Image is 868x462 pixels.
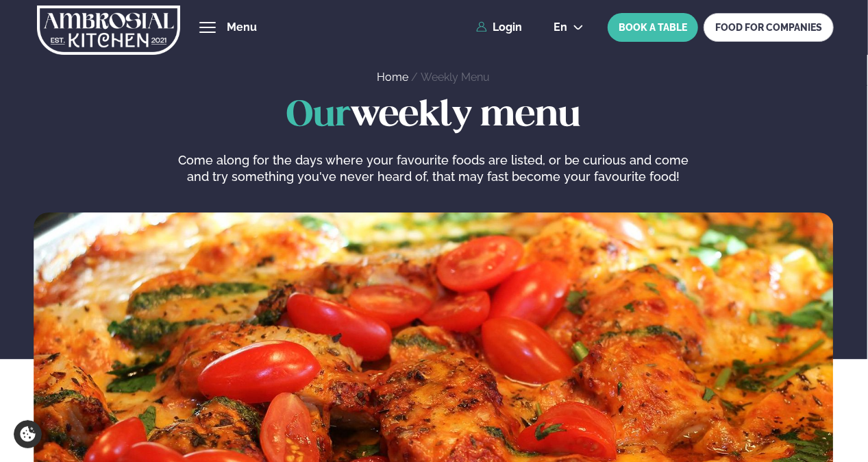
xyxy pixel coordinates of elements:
span: Our [286,99,351,133]
button: BOOK A TABLE [608,13,698,42]
span: en [554,22,567,33]
a: Weekly Menu [421,71,490,84]
a: Home [377,71,408,84]
a: Cookie settings [14,420,42,448]
button: hamburger [199,19,216,36]
h1: weekly menu [34,96,834,136]
a: Login [476,21,522,34]
span: / [411,71,421,84]
button: en [543,22,595,33]
img: logo [37,2,180,58]
a: FOOD FOR COMPANIES [704,13,834,42]
p: Come along for the days where your favourite foods are listed, or be curious and come and try som... [175,152,693,185]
